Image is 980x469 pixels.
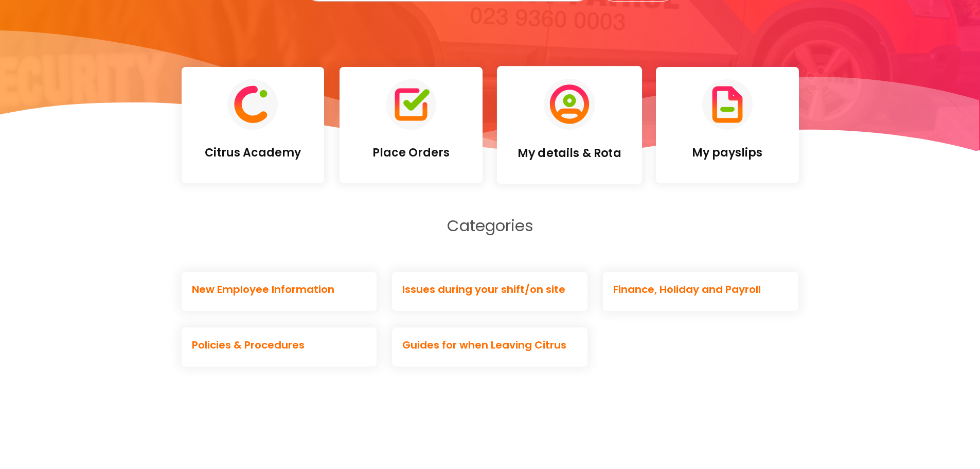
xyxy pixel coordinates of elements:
[190,146,316,160] h4: Citrus Academy
[496,66,642,184] a: My details & Rota
[505,147,633,161] h4: My details & Rota
[656,67,799,183] a: My payslips
[603,272,798,311] a: Finance, Holiday and Payroll
[192,283,367,296] h2: New Employee Information
[392,327,587,367] a: Guides for when Leaving Citrus
[613,283,788,296] h2: Finance, Holiday and Payroll
[182,272,377,311] a: New Employee Information
[664,146,791,160] h4: My payslips
[182,67,325,183] a: Citrus Academy
[392,272,587,311] a: Issues during your shift/on site
[402,339,577,351] h2: Guides for when Leaving Citrus
[340,67,483,183] a: Place Orders
[192,339,367,351] h2: Policies & Procedures
[182,216,799,235] h2: Categories
[402,283,577,296] h2: Issues during your shift/on site
[348,146,474,160] h4: Place Orders
[182,327,377,367] a: Policies & Procedures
